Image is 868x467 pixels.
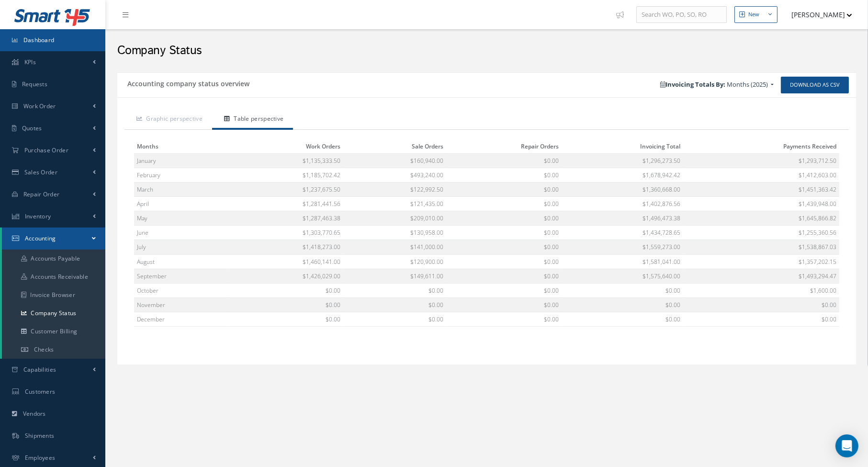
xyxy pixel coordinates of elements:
[134,197,228,211] td: April
[446,240,562,254] td: $0.00
[343,298,446,312] td: $0.00
[228,226,343,240] td: $1,303,770.65
[683,254,839,269] td: $1,357,202.15
[562,139,683,154] th: Invoicing Total
[228,254,343,269] td: $1,460,141.00
[25,454,56,462] span: Employees
[446,168,562,182] td: $0.00
[134,298,228,312] td: November
[25,387,56,396] span: Customers
[22,124,42,132] span: Quotes
[683,139,839,154] th: Payments Received
[446,298,562,312] td: $0.00
[562,312,683,327] td: $0.00
[446,197,562,211] td: $0.00
[782,5,852,24] button: [PERSON_NAME]
[2,322,105,341] a: Customer Billing
[446,283,562,297] td: $0.00
[562,226,683,240] td: $1,434,728.65
[446,211,562,226] td: $0.00
[228,182,343,196] td: $1,237,675.50
[134,226,228,240] td: June
[23,410,46,418] span: Vendors
[683,168,839,182] td: $1,412,603.00
[562,211,683,226] td: $1,496,473.38
[24,146,68,154] span: Purchase Order
[228,283,343,297] td: $0.00
[2,286,105,304] a: Invoice Browser
[343,197,446,211] td: $121,435.00
[683,153,839,168] td: $1,293,712.50
[134,168,228,182] td: February
[23,190,60,198] span: Repair Order
[23,102,56,110] span: Work Order
[343,226,446,240] td: $130,958.00
[343,182,446,196] td: $122,992.50
[343,240,446,254] td: $141,000.00
[562,153,683,168] td: $1,296,273.50
[683,298,839,312] td: $0.00
[781,77,849,93] a: Download as CSV
[343,139,446,154] th: Sale Orders
[2,268,105,286] a: Accounts Receivable
[228,312,343,327] td: $0.00
[34,345,54,353] span: Checks
[134,182,228,196] td: March
[343,153,446,168] td: $160,940.00
[446,139,562,154] th: Repair Orders
[835,434,858,457] div: Open Intercom Messenger
[24,168,57,176] span: Sales Order
[446,226,562,240] td: $0.00
[25,234,56,242] span: Accounting
[24,58,36,66] span: KPIs
[212,110,293,130] a: Table perspective
[228,197,343,211] td: $1,281,441.56
[228,168,343,182] td: $1,185,702.42
[23,365,56,374] span: Capabilities
[562,269,683,283] td: $1,575,640.00
[228,269,343,283] td: $1,426,029.00
[446,153,562,168] td: $0.00
[2,250,105,268] a: Accounts Payable
[25,432,55,440] span: Shipments
[228,240,343,254] td: $1,418,273.00
[117,44,856,58] h2: Company Status
[683,269,839,283] td: $1,493,294.47
[134,153,228,168] td: January
[25,212,51,220] span: Inventory
[683,283,839,297] td: $1,600.00
[734,6,778,23] button: New
[343,312,446,327] td: $0.00
[124,77,249,88] h5: Accounting company status overview
[134,269,228,283] td: September
[562,197,683,211] td: $1,402,876.56
[228,211,343,226] td: $1,287,463.38
[228,153,343,168] td: $1,135,333.50
[655,78,778,92] a: Invoicing Totals By: Months (2025)
[683,211,839,226] td: $1,645,866.82
[343,269,446,283] td: $149,611.00
[343,211,446,226] td: $209,010.00
[660,80,725,89] b: Invoicing Totals By:
[636,6,727,23] input: Search WO, PO, SO, RO
[134,240,228,254] td: July
[683,182,839,196] td: $1,451,363.42
[683,312,839,327] td: $0.00
[562,240,683,254] td: $1,559,273.00
[2,341,105,359] a: Checks
[134,254,228,269] td: August
[22,80,47,88] span: Requests
[134,139,228,154] th: Months
[748,11,759,19] div: New
[446,312,562,327] td: $0.00
[446,269,562,283] td: $0.00
[562,254,683,269] td: $1,581,041.00
[562,298,683,312] td: $0.00
[343,283,446,297] td: $0.00
[134,312,228,327] td: December
[23,36,55,44] span: Dashboard
[343,254,446,269] td: $120,900.00
[2,228,105,250] a: Accounting
[683,197,839,211] td: $1,439,948.00
[562,182,683,196] td: $1,360,668.00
